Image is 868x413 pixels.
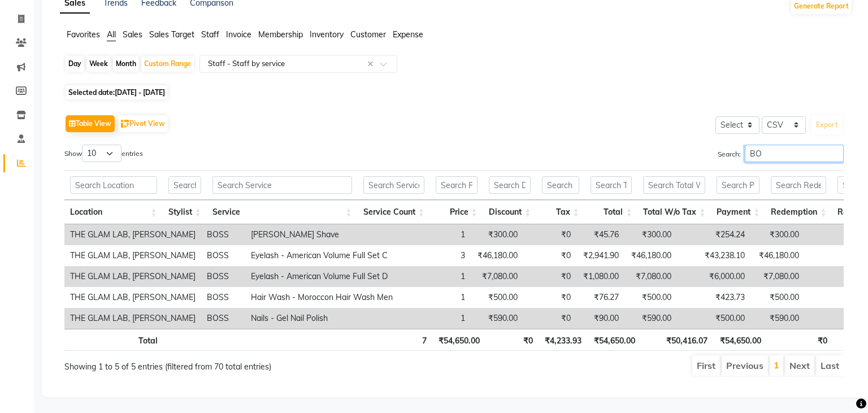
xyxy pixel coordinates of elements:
input: Search Total [591,176,632,194]
span: Sales Target [149,29,194,40]
td: 1 [398,266,471,287]
span: Clear all [367,58,377,70]
th: Total [64,329,163,351]
th: ₹54,650.00 [432,329,485,351]
th: ₹4,233.93 [539,329,587,351]
td: ₹46,180.00 [624,245,677,266]
td: BOSS [201,308,245,329]
td: BOSS [201,224,245,245]
span: Customer [350,29,386,40]
button: Pivot View [118,115,168,132]
td: ₹500.00 [677,308,750,329]
input: Search Price [436,176,478,194]
td: ₹300.00 [471,224,523,245]
td: ₹6,000.00 [677,266,750,287]
td: ₹2,941.90 [576,245,624,266]
button: Export [811,115,843,134]
td: THE GLAM LAB, [PERSON_NAME] [64,245,201,266]
div: Day [66,56,84,72]
label: Search: [718,145,844,162]
span: Favorites [67,29,100,40]
span: Staff [201,29,219,40]
td: ₹590.00 [750,308,805,329]
th: ₹0 [767,329,833,351]
td: THE GLAM LAB, [PERSON_NAME] [64,308,201,329]
input: Search: [745,145,844,162]
td: ₹7,080.00 [471,266,523,287]
div: Showing 1 to 5 of 5 entries (filtered from 70 total entries) [64,354,379,373]
input: Search Service [212,176,352,194]
th: Service: activate to sort column ascending [207,200,358,224]
span: Expense [393,29,423,40]
th: Discount: activate to sort column ascending [483,200,537,224]
td: THE GLAM LAB, [PERSON_NAME] [64,266,201,287]
td: ₹300.00 [624,224,677,245]
div: Week [86,56,111,72]
input: Search Stylist [168,176,201,194]
td: BOSS [201,287,245,308]
th: ₹0 [485,329,539,351]
div: Custom Range [141,56,194,72]
td: 1 [398,224,471,245]
span: Invoice [226,29,251,40]
td: ₹45.76 [576,224,624,245]
td: ₹500.00 [471,287,523,308]
th: 7 [359,329,432,351]
td: ₹0 [523,224,576,245]
td: ₹0 [523,308,576,329]
span: All [107,29,116,40]
input: Search Discount [489,176,531,194]
th: Tax: activate to sort column ascending [536,200,584,224]
input: Search Redemption [771,176,826,194]
td: 1 [398,287,471,308]
td: 3 [398,245,471,266]
th: ₹54,650.00 [713,329,767,351]
td: [PERSON_NAME] Shave [245,224,398,245]
td: THE GLAM LAB, [PERSON_NAME] [64,224,201,245]
button: Table View [66,115,115,132]
input: Search Tax [542,176,579,194]
th: ₹54,650.00 [587,329,640,351]
th: Location: activate to sort column ascending [64,200,163,224]
td: ₹46,180.00 [750,245,805,266]
input: Search Location [70,176,157,194]
td: 1 [398,308,471,329]
input: Search Service Count [363,176,424,194]
label: Show entries [64,145,143,162]
th: Price: activate to sort column ascending [430,200,483,224]
th: Total W/o Tax: activate to sort column ascending [637,200,711,224]
span: [DATE] - [DATE] [115,88,165,97]
div: Month [113,56,139,72]
th: Redemption: activate to sort column ascending [765,200,832,224]
img: pivot.png [121,120,129,128]
th: Stylist: activate to sort column ascending [163,200,207,224]
td: ₹0 [523,287,576,308]
td: ₹300.00 [750,224,805,245]
td: ₹590.00 [624,308,677,329]
td: ₹46,180.00 [471,245,523,266]
input: Search Total W/o Tax [643,176,705,194]
td: Hair Wash - Moroccon Hair Wash Men [245,287,398,308]
td: ₹590.00 [471,308,523,329]
span: Selected date: [66,85,168,99]
td: Nails - Gel Nail Polish [245,308,398,329]
input: Search Payment [717,176,759,194]
a: 1 [774,359,779,371]
span: Sales [123,29,142,40]
td: BOSS [201,245,245,266]
th: Payment: activate to sort column ascending [711,200,765,224]
th: ₹50,416.07 [641,329,713,351]
td: ₹7,080.00 [624,266,677,287]
span: Inventory [310,29,344,40]
td: ₹0 [523,245,576,266]
td: Eyelash - American Volume Full Set D [245,266,398,287]
td: THE GLAM LAB, [PERSON_NAME] [64,287,201,308]
th: Service Count: activate to sort column ascending [358,200,430,224]
th: Total: activate to sort column ascending [585,200,638,224]
td: Eyelash - American Volume Full Set C [245,245,398,266]
td: ₹1,080.00 [576,266,624,287]
td: BOSS [201,266,245,287]
td: ₹90.00 [576,308,624,329]
td: ₹500.00 [624,287,677,308]
span: Membership [258,29,303,40]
